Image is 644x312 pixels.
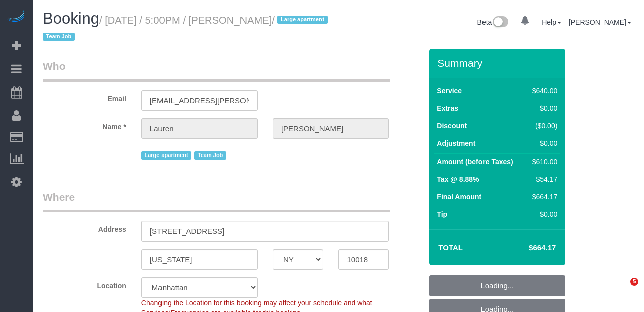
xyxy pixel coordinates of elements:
span: 5 [630,278,638,286]
h4: $664.17 [499,244,556,252]
label: Address [35,221,134,235]
label: Discount [437,121,467,131]
label: Tip [437,209,447,219]
label: Final Amount [437,192,481,202]
label: Email [35,90,134,104]
label: Tax @ 8.88% [437,174,479,184]
div: $0.00 [528,209,557,219]
span: Team Job [194,151,226,160]
div: $664.17 [528,192,557,202]
img: Automaid Logo [6,10,26,24]
label: Adjustment [437,138,475,148]
div: $0.00 [528,103,557,113]
a: Help [542,18,561,26]
img: New interface [492,16,508,29]
label: Name * [35,118,134,132]
div: $0.00 [528,138,557,148]
small: / [DATE] / 5:00PM / [PERSON_NAME] [43,15,331,43]
label: Amount (before Taxes) [437,157,513,167]
input: City [141,249,258,270]
span: Team Job [43,33,75,41]
input: Last Name [273,118,389,139]
a: Beta [477,18,509,26]
span: Booking [43,10,99,27]
h3: Summary [437,57,560,69]
div: $640.00 [528,86,557,96]
strong: Total [438,243,463,252]
a: [PERSON_NAME] [569,18,631,26]
iframe: Intercom live chat [610,278,634,302]
input: Zip Code [338,249,389,270]
label: Extras [437,103,458,113]
span: Large apartment [277,16,327,24]
input: Email [141,90,258,111]
label: Service [437,86,462,96]
input: First Name [141,118,258,139]
legend: Who [43,59,390,82]
div: $54.17 [528,174,557,184]
div: ($0.00) [528,121,557,131]
div: $610.00 [528,157,557,167]
label: Location [35,277,134,291]
span: Large apartment [141,151,191,160]
legend: Where [43,190,390,212]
